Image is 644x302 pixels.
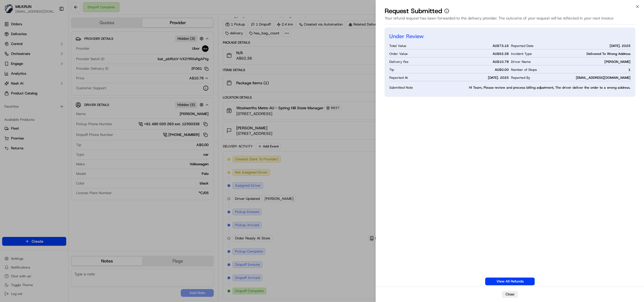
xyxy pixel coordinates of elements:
span: HI Team, Please review and process billing adjustment, The driver deliver the order to a wrong ad... [469,85,631,90]
span: Order Value [389,52,408,56]
span: Delivery Fee [389,60,409,64]
span: Reported By [511,75,530,80]
span: [DATE]. 2025 [488,75,509,80]
span: AU$ 62.38 [493,52,509,56]
button: Close [502,291,518,298]
a: View All Refunds [485,278,535,285]
span: Driver Name [511,60,531,64]
span: Delivered To Wrong Address [587,52,631,56]
span: AU$ 0.00 [495,68,509,72]
p: Request Submitted [385,7,442,15]
span: AU$ 73.16 [493,44,509,48]
span: [DATE]. 2025 [610,44,631,48]
div: Your refund request has been forwarded to the delivery provider. The outcome of your request will... [385,15,635,24]
span: Tip [389,68,394,72]
span: Reported At [389,75,408,80]
span: Incident Type [511,52,532,56]
span: [EMAIL_ADDRESS][DOMAIN_NAME] [576,75,631,80]
span: Submitted Note [389,85,467,90]
span: AU$ 10.78 [493,60,509,64]
h2: Under Review [389,32,424,40]
span: 1 [628,68,631,72]
span: [PERSON_NAME] [604,60,631,64]
span: Number of Stops [511,68,537,72]
span: Total Value [389,44,406,48]
span: Reported Date [511,44,534,48]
